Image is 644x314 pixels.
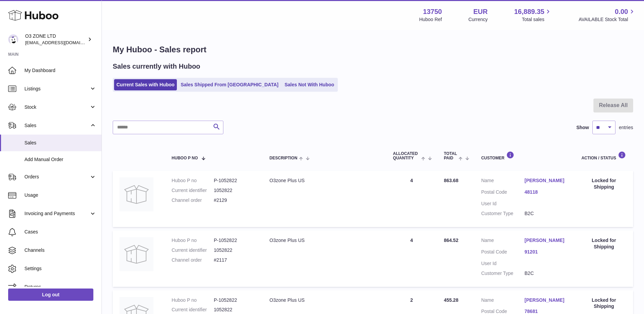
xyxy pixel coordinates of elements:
[525,270,568,277] dd: B2C
[114,79,177,90] a: Current Sales with Huboo
[393,152,420,160] span: ALLOCATED Quantity
[619,124,633,131] span: entries
[172,257,214,263] dt: Channel order
[444,178,458,183] span: 863.68
[214,177,256,184] dd: P-1052822
[214,307,256,313] dd: 1052822
[24,229,96,235] span: Cases
[214,237,256,244] dd: P-1052822
[24,247,96,254] span: Channels
[270,297,380,303] div: O3zone Plus US
[386,230,437,287] td: 4
[481,177,525,186] dt: Name
[214,197,256,204] dd: #2129
[582,177,626,190] div: Locked for Shipping
[172,187,214,194] dt: Current identifier
[24,104,89,110] span: Stock
[214,297,256,303] dd: P-1052822
[24,192,96,198] span: Usage
[582,151,626,160] div: Action / Status
[514,7,544,16] span: 16,889.35
[25,40,100,45] span: [EMAIL_ADDRESS][DOMAIN_NAME]
[522,16,552,23] span: Total sales
[525,189,568,195] a: 48118
[481,151,568,160] div: Customer
[282,79,336,90] a: Sales Not With Huboo
[25,33,86,46] div: O3 ZONE LTD
[525,249,568,255] a: 91201
[172,307,214,313] dt: Current identifier
[214,247,256,254] dd: 1052822
[270,237,380,244] div: O3zone Plus US
[24,265,96,272] span: Settings
[481,270,525,277] dt: Customer Type
[172,177,214,184] dt: Huboo P no
[514,7,552,23] a: 16,889.35 Total sales
[525,177,568,184] a: [PERSON_NAME]
[525,237,568,244] a: [PERSON_NAME]
[24,174,89,180] span: Orders
[270,177,380,184] div: O3zone Plus US
[178,79,281,90] a: Sales Shipped From [GEOGRAPHIC_DATA]
[214,257,256,263] dd: #2117
[582,297,626,310] div: Locked for Shipping
[481,297,525,305] dt: Name
[270,156,297,160] span: Description
[423,7,442,16] strong: 13750
[481,189,525,197] dt: Postal Code
[24,284,96,290] span: Returns
[473,7,487,16] strong: EUR
[481,237,525,245] dt: Name
[8,289,93,301] a: Log out
[578,16,636,23] span: AVAILABLE Stock Total
[578,7,636,23] a: 0.00 AVAILABLE Stock Total
[24,86,89,92] span: Listings
[444,238,458,243] span: 864.52
[24,140,96,146] span: Sales
[481,200,525,207] dt: User Id
[172,237,214,244] dt: Huboo P no
[113,62,200,71] h2: Sales currently with Huboo
[419,16,442,23] div: Huboo Ref
[172,297,214,303] dt: Huboo P no
[444,152,457,160] span: Total paid
[525,210,568,217] dd: B2C
[172,197,214,204] dt: Channel order
[444,297,458,303] span: 455.28
[8,34,18,45] img: hello@o3zoneltd.co.uk
[214,187,256,194] dd: 1052822
[172,156,198,160] span: Huboo P no
[582,237,626,250] div: Locked for Shipping
[576,124,589,131] label: Show
[386,171,437,227] td: 4
[481,260,525,267] dt: User Id
[172,247,214,254] dt: Current identifier
[468,16,488,23] div: Currency
[119,177,153,211] img: no-photo.jpg
[24,122,89,129] span: Sales
[113,44,633,55] h1: My Huboo - Sales report
[24,210,89,217] span: Invoicing and Payments
[481,210,525,217] dt: Customer Type
[615,7,628,16] span: 0.00
[481,249,525,257] dt: Postal Code
[24,156,96,163] span: Add Manual Order
[24,67,96,74] span: My Dashboard
[525,297,568,303] a: [PERSON_NAME]
[119,237,153,271] img: no-photo.jpg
